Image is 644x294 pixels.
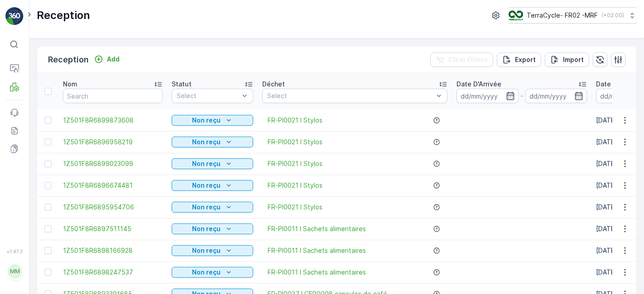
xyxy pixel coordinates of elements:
a: FR-PI0011 I Sachets alimentaires [268,268,366,277]
div: Toggle Row Selected [44,117,52,124]
button: Add [91,54,123,65]
div: Toggle Row Selected [44,269,52,276]
p: Déchet [262,80,285,89]
button: Non reçu [172,245,253,256]
p: Non reçu [192,138,221,147]
p: Non reçu [192,116,221,125]
button: Non reçu [172,115,253,126]
p: Non reçu [192,203,221,212]
div: Toggle Row Selected [44,138,52,146]
p: ( +02:00 ) [601,12,624,19]
input: dd/mm/yyyy [525,89,587,103]
button: Non reçu [172,267,253,278]
p: Reception [37,8,90,23]
a: 1Z501F8R6899873608 [63,116,163,125]
p: Non reçu [192,224,221,233]
p: Non reçu [192,246,221,255]
span: v 1.47.3 [5,249,24,254]
div: MM [8,264,22,279]
a: FR-PI0021 I Stylos [268,116,322,125]
a: FR-PI0021 I Stylos [268,159,322,168]
p: Nom [63,80,77,89]
a: 1Z501F8R6895954706 [63,203,163,212]
img: logo [5,7,24,25]
button: Clear Filters [430,52,493,67]
div: Toggle Row Selected [44,247,52,254]
button: TerraCycle- FR02 -MRF(+02:00) [509,7,637,24]
p: TerraCycle- FR02 -MRF [527,11,598,20]
img: terracycle.png [509,10,523,20]
button: MM [5,256,24,287]
a: FR-PI0021 I Stylos [268,181,322,190]
p: Export [515,55,536,64]
p: Non reçu [192,268,221,277]
p: Non reçu [192,159,221,168]
p: Statut [172,80,192,89]
p: Import [563,55,584,64]
button: Non reçu [172,137,253,147]
a: 1Z501F8R6896674481 [63,181,163,190]
p: Select [267,91,433,100]
button: Non reçu [172,158,253,169]
button: Non reçu [172,202,253,213]
a: 1Z501F8R6896958219 [63,138,163,147]
a: FR-PI0021 I Stylos [268,138,322,147]
p: Date D'Arrivée [457,80,501,89]
p: - [520,90,524,101]
button: Export [497,52,541,67]
a: 1Z501F8R6899023099 [63,159,163,168]
a: FR-PI0011 I Sachets alimentaires [268,224,366,233]
div: Toggle Row Selected [44,204,52,211]
div: Toggle Row Selected [44,225,52,232]
p: Select [177,91,239,100]
p: Clear Filters [448,55,488,64]
div: Toggle Row Selected [44,160,52,167]
a: 1Z501F8R6897511145 [63,224,163,233]
a: 1Z501F8R6898166928 [63,246,163,255]
a: FR-PI0021 I Stylos [268,203,322,212]
div: Toggle Row Selected [44,182,52,189]
p: Add [107,55,120,64]
input: dd/mm/yyyy [457,89,519,103]
input: Search [63,89,163,103]
p: Reception [48,53,89,66]
p: Non reçu [192,181,221,190]
a: 1Z501F8R6898247537 [63,268,163,277]
button: Non reçu [172,180,253,191]
button: Import [545,52,589,67]
button: Non reçu [172,223,253,234]
a: FR-PI0011 I Sachets alimentaires [268,246,366,255]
